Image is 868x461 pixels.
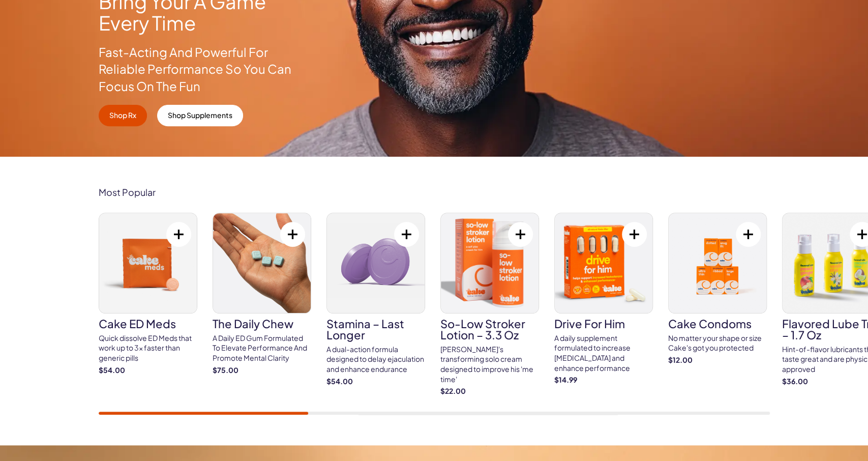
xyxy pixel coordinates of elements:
[99,213,197,313] img: Cake ED Meds
[441,213,538,313] img: So-Low Stroker Lotion – 3.3 oz
[440,318,539,340] h3: So-Low Stroker Lotion – 3.3 oz
[157,105,243,126] a: Shop Supplements
[99,333,197,363] div: Quick dissolve ED Meds that work up to 3x faster than generic pills
[440,386,539,396] strong: $22.00
[554,333,653,373] div: A daily supplement formulated to increase [MEDICAL_DATA] and enhance performance
[440,344,539,384] div: [PERSON_NAME]'s transforming solo cream designed to improve his 'me time'
[669,213,766,313] img: Cake Condoms
[99,44,293,95] p: Fast-Acting And Powerful For Reliable Performance So You Can Focus On The Fun
[99,365,197,376] strong: $54.00
[99,105,147,126] a: Shop Rx
[555,213,652,313] img: drive for him
[668,333,767,353] div: No matter your shape or size Cake's got you protected
[326,344,425,374] div: A dual-action formula designed to delay ejaculation and enhance endurance
[99,213,197,375] a: Cake ED Meds Cake ED Meds Quick dissolve ED Meds that work up to 3x faster than generic pills $54.00
[213,213,311,375] a: The Daily Chew The Daily Chew A Daily ED Gum Formulated To Elevate Performance And Promote Mental...
[326,213,425,386] a: Stamina – Last Longer Stamina – Last Longer A dual-action formula designed to delay ejaculation a...
[668,213,767,365] a: Cake Condoms Cake Condoms No matter your shape or size Cake's got you protected $12.00
[326,318,425,340] h3: Stamina – Last Longer
[213,365,311,376] strong: $75.00
[213,333,311,363] div: A Daily ED Gum Formulated To Elevate Performance And Promote Mental Clarity
[554,375,653,385] strong: $14.99
[440,213,539,396] a: So-Low Stroker Lotion – 3.3 oz So-Low Stroker Lotion – 3.3 oz [PERSON_NAME]'s transforming solo c...
[668,355,767,365] strong: $12.00
[326,377,425,387] strong: $54.00
[554,213,653,385] a: drive for him drive for him A daily supplement formulated to increase [MEDICAL_DATA] and enhance ...
[99,318,197,329] h3: Cake ED Meds
[213,213,311,313] img: The Daily Chew
[327,213,425,313] img: Stamina – Last Longer
[554,318,653,329] h3: drive for him
[213,318,311,329] h3: The Daily Chew
[668,318,767,329] h3: Cake Condoms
